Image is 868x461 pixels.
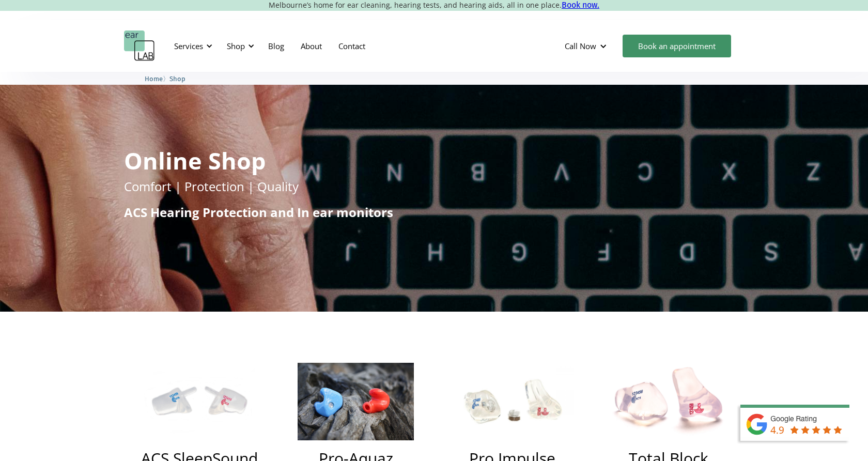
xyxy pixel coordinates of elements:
div: Call Now [565,41,596,51]
a: About [292,31,330,61]
h1: Online Shop [124,149,266,172]
a: Book an appointment [623,35,731,57]
a: Blog [260,31,292,61]
img: Pro-Aquaz [298,363,414,440]
div: Call Now [556,30,617,62]
span: Home [145,75,163,83]
img: Pro Impulse [450,363,574,440]
strong: ACS Hearing Protection and In ear monitors [124,204,393,221]
a: home [124,30,155,62]
img: Total Block [610,363,727,440]
img: ACS SleepSound [144,363,255,440]
div: Services [174,41,203,51]
div: Shop [227,41,245,51]
p: Comfort | Protection | Quality [124,177,299,195]
span: Shop [169,75,185,83]
a: Shop [169,73,185,83]
div: Services [168,30,215,62]
li: 〉 [145,73,169,84]
div: Shop [221,30,257,62]
a: Contact [330,31,374,61]
a: Home [145,73,163,83]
